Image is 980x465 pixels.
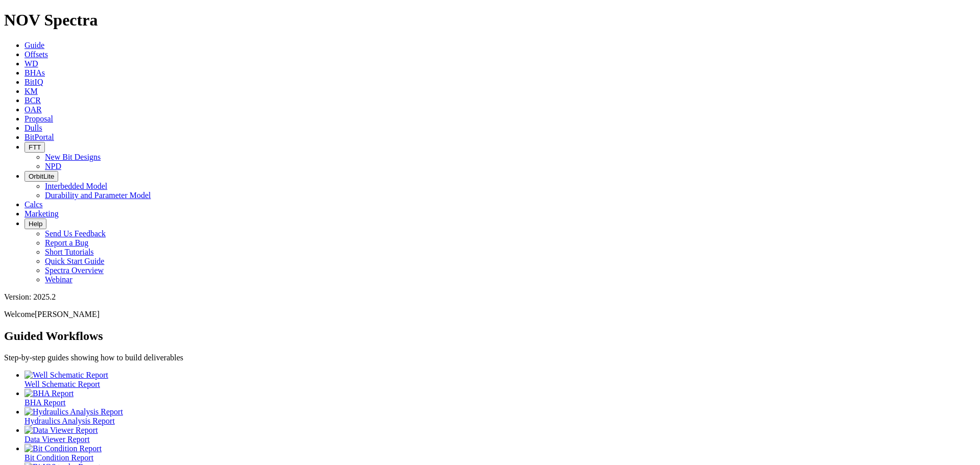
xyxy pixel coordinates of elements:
a: Calcs [24,200,43,209]
a: Dulls [24,124,42,132]
span: Data Viewer Report [24,435,90,444]
a: NPD [45,162,61,170]
a: BHAs [24,68,45,77]
a: Marketing [24,209,59,218]
span: FTT [29,143,41,151]
a: BitPortal [24,133,54,141]
a: BCR [24,96,41,105]
span: OrbitLite [29,173,54,180]
a: Guide [24,41,44,50]
button: Help [24,218,46,229]
a: Quick Start Guide [45,257,104,265]
a: BHA Report BHA Report [24,389,976,407]
a: Webinar [45,275,72,284]
a: Short Tutorials [45,248,94,256]
button: FTT [24,142,45,153]
a: Send Us Feedback [45,229,106,238]
h2: Guided Workflows [4,329,976,343]
div: Version: 2025.2 [4,292,976,302]
button: OrbitLite [24,171,58,182]
a: KM [24,87,38,95]
span: Well Schematic Report [24,380,100,388]
a: Proposal [24,114,53,123]
img: Bit Condition Report [24,444,102,453]
span: [PERSON_NAME] [35,310,100,319]
img: Well Schematic Report [24,371,108,380]
a: OAR [24,105,42,114]
img: Data Viewer Report [24,426,98,435]
a: BitIQ [24,78,43,86]
img: Hydraulics Analysis Report [24,407,123,417]
span: Bit Condition Report [24,453,93,462]
span: BHA Report [24,398,65,407]
a: Offsets [24,50,48,59]
a: Interbedded Model [45,182,107,190]
a: Bit Condition Report Bit Condition Report [24,444,976,462]
a: Spectra Overview [45,266,104,275]
a: New Bit Designs [45,153,101,161]
a: Report a Bug [45,238,88,247]
p: Step-by-step guides showing how to build deliverables [4,353,976,362]
span: Help [29,220,42,228]
h1: NOV Spectra [4,11,976,30]
a: Well Schematic Report Well Schematic Report [24,371,976,388]
a: WD [24,59,38,68]
p: Welcome [4,310,976,319]
img: BHA Report [24,389,73,398]
span: Hydraulics Analysis Report [24,417,115,425]
a: Data Viewer Report Data Viewer Report [24,426,976,444]
a: Durability and Parameter Model [45,191,151,200]
a: Hydraulics Analysis Report Hydraulics Analysis Report [24,407,976,425]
